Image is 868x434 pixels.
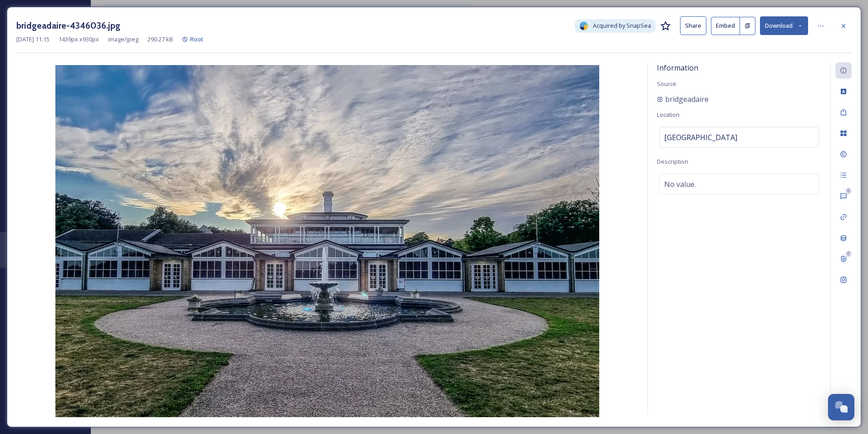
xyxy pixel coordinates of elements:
span: No value. [664,179,696,190]
span: 290.27 kB [148,35,173,44]
button: Share [680,16,706,35]
img: snapsea-logo.png [579,21,588,30]
span: 1439 px x 930 px [59,35,99,44]
span: Information [657,63,698,73]
div: 0 [845,188,852,194]
span: Root [190,35,203,43]
span: bridgeadaire [665,94,709,105]
img: bridgeadaire-4346036.jpg [16,65,638,417]
span: [DATE] 11:15 [16,35,49,44]
span: [GEOGRAPHIC_DATA] [664,132,737,143]
button: Download [760,16,808,35]
div: 0 [845,251,852,257]
span: Description [657,157,688,166]
h3: bridgeadaire-4346036.jpg [16,19,120,32]
span: image/jpeg [108,35,138,44]
button: Open Chat [828,394,854,420]
button: Embed [711,17,740,35]
a: bridgeadaire [657,94,709,105]
span: Location [657,111,680,119]
span: Source [657,80,676,88]
span: Acquired by SnapSea [593,21,651,30]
